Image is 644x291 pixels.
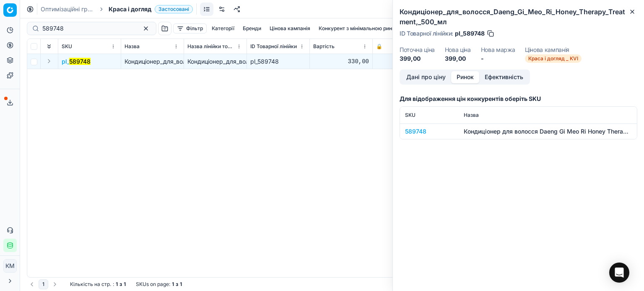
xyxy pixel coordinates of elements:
[62,57,91,66] span: pl_
[116,281,118,288] strong: 1
[70,281,126,288] div: :
[609,263,629,283] div: Open Intercom Messenger
[44,56,54,66] button: Expand
[41,5,94,13] a: Оптимізаційні групи
[27,279,60,289] nav: pagination
[173,23,207,33] button: Фільтр
[401,71,451,83] button: Дані про ціну
[3,259,17,273] button: КM
[119,281,122,288] strong: з
[400,7,637,27] h2: Кондиціонер_для_волосся_Daeng_Gi_Meo_Ri_Honey_Therapy_Treatment,_500_мл
[50,279,60,289] button: Go to next page
[27,279,37,289] button: Go to previous page
[445,47,471,53] dt: Нова ціна
[70,281,111,288] span: Кількість на стр.
[125,43,140,50] span: Назва
[266,23,314,33] button: Цінова кампанія
[250,57,306,66] div: pl_589748
[250,43,297,50] span: ID Товарної лінійки
[464,127,632,136] div: Кондиціонер для волосся Daeng Gi Meo Ri Honey Therapy Treatment, 500 мл
[525,47,582,53] dt: Цінова кампанія
[400,54,435,63] dd: 399,00
[400,95,637,103] h3: Для відображення цін конкурентів оберіть SKU
[155,5,193,13] span: Застосовані
[455,29,485,38] span: pl_589748
[481,47,515,53] dt: Нова маржа
[481,54,515,63] dd: -
[69,58,91,65] mark: 589748
[62,57,91,66] button: pl_589748
[479,71,529,83] button: Ефективність
[187,43,235,50] span: Назва лінійки товарів
[42,24,134,33] input: Пошук по SKU або назві
[208,23,238,33] button: Категорії
[525,54,582,63] span: Краса і догляд _ KVI
[4,260,16,272] span: КM
[109,5,193,13] span: Краса і доглядЗастосовані
[376,43,382,50] span: 🔒
[187,57,243,66] div: Кондиціонер_для_волосся_Daeng_Gi_Meo_Ri_Honey_Therapy_Treatment,_500_мл
[180,281,182,288] strong: 1
[315,23,427,33] button: Конкурент з мінімальною ринковою ціною
[451,71,479,83] button: Ринок
[239,23,265,33] button: Бренди
[41,5,193,13] nav: breadcrumb
[124,281,126,288] strong: 1
[400,31,453,36] span: ID Товарної лінійки :
[172,281,174,288] strong: 1
[400,47,435,53] dt: Поточна ціна
[313,57,369,66] div: 330,00
[62,43,72,50] span: SKU
[44,41,54,52] button: Expand all
[125,58,349,65] span: Кондиціонер_для_волосся_Daeng_Gi_Meo_Ri_Honey_Therapy_Treatment,_500_мл
[405,127,454,136] div: 589748
[313,43,335,50] span: Вартість
[464,112,479,118] span: Назва
[109,5,151,13] span: Краса і догляд
[176,281,178,288] strong: з
[39,279,48,289] button: 1
[136,281,170,288] span: SKUs on page :
[405,112,415,118] span: SKU
[445,54,471,63] dd: 399,00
